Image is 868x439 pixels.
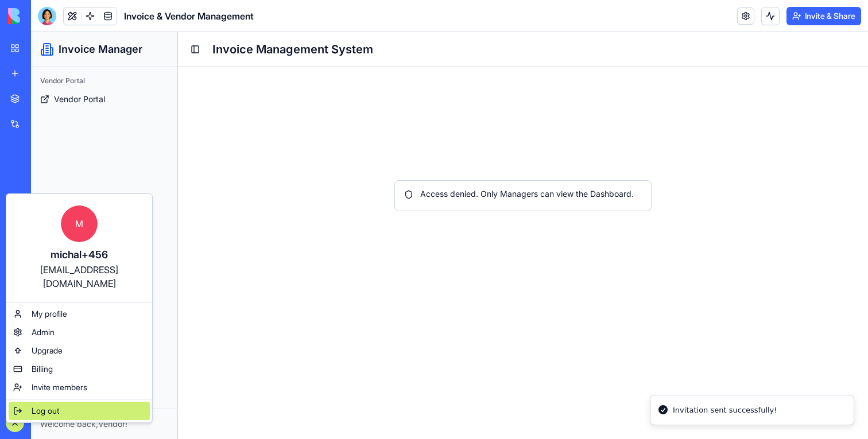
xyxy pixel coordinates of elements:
span: Upgrade [32,345,63,356]
span: Vendor Portal [23,61,74,73]
span: Log out [32,405,59,417]
span: Admin [32,327,55,338]
div: Access denied. Only Managers can view the Dashboard. [373,156,611,168]
a: Upgrade [9,341,150,360]
a: My profile [9,305,150,323]
a: Mmichal+456[EMAIL_ADDRESS][DOMAIN_NAME] [9,196,150,300]
div: Welcome back, Vendor ! [9,386,137,398]
h1: Invoice Manager [28,9,111,25]
a: Admin [9,323,150,341]
div: Vendor Portal [5,40,142,58]
div: michal+456 [18,247,141,263]
a: Vendor Portal [5,58,142,76]
span: Invite members [32,382,87,393]
a: Billing [9,360,150,378]
div: [EMAIL_ADDRESS][DOMAIN_NAME] [18,263,141,290]
h2: Invoice Management System [181,9,342,25]
a: Invite members [9,378,150,397]
span: M [61,205,98,242]
span: My profile [32,308,67,320]
span: Billing [32,363,53,375]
